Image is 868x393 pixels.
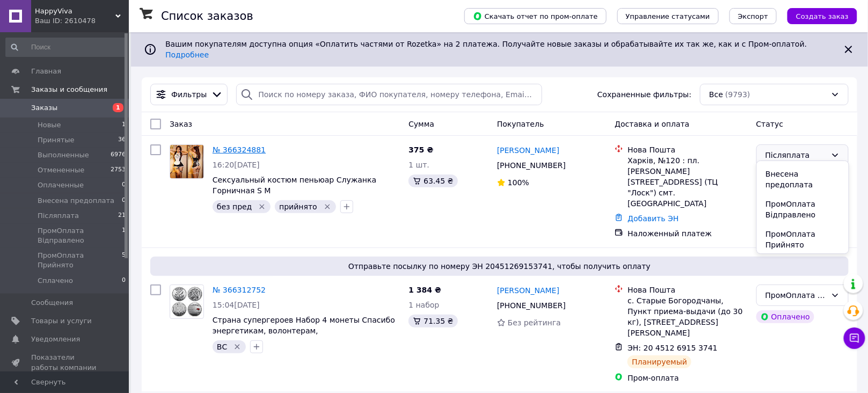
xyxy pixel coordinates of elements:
[38,120,61,130] span: Новые
[757,194,848,224] li: ПромОплата Відправлено
[31,334,80,344] span: Уведомления
[31,67,61,76] span: Главная
[213,176,376,195] a: Сексуальный костюм пеньюар Служанка Горничная S M
[122,120,126,130] span: 1
[787,8,857,24] button: Создать заказ
[38,165,84,175] span: Отмененные
[497,301,566,310] span: [PHONE_NUMBER]
[170,285,204,319] a: Фото товару
[165,40,811,59] span: Вашим покупателям доступна опция «Оплатить частями от Rozetka» на 2 платежа. Получайте новые зака...
[122,196,126,206] span: 0
[756,120,784,128] span: Статус
[738,12,768,20] span: Экспорт
[233,343,242,351] svg: Удалить метку
[597,89,691,100] span: Сохраненные фильтры:
[464,8,607,24] button: Скачать отчет по пром-оплате
[409,145,433,154] span: 375 ₴
[38,211,79,221] span: Післяплата
[35,16,129,26] div: Ваш ID: 2610478
[118,135,126,145] span: 36
[409,301,439,309] span: 1 набор
[628,295,747,338] div: с. Старые Богородчаны, Пункт приема-выдачи (до 30 кг), [STREET_ADDRESS][PERSON_NAME]
[161,10,253,23] h1: Список заказов
[796,12,849,20] span: Создать заказ
[122,180,126,190] span: 0
[213,145,266,154] a: № 366324881
[217,202,252,211] span: без пред
[258,202,266,211] svg: Удалить метку
[497,285,559,296] a: [PERSON_NAME]
[628,144,747,155] div: Нова Пошта
[113,103,123,112] span: 1
[213,301,260,309] span: 15:04[DATE]
[628,373,747,383] div: Пром-оплата
[122,276,126,286] span: 0
[170,144,204,179] a: Фото товару
[757,164,848,194] li: Внесена предоплата
[409,161,429,169] span: 1 шт.
[777,11,857,20] a: Создать заказ
[473,11,598,21] span: Скачать отчет по пром-оплате
[757,224,848,254] li: ПромОплата Прийнято
[171,89,207,100] span: Фильтры
[279,202,317,211] span: прийнято
[323,202,332,211] svg: Удалить метку
[111,165,126,175] span: 2753
[628,355,691,368] div: Планируемый
[409,286,441,294] span: 1 384 ₴
[31,298,73,308] span: Сообщения
[118,211,126,221] span: 21
[508,318,561,327] span: Без рейтинга
[628,228,747,239] div: Наложенный платеж
[409,174,457,187] div: 63.45 ₴
[409,120,434,128] span: Сумма
[38,135,75,145] span: Принятые
[628,155,747,209] div: Харків, №120 : пл. [PERSON_NAME][STREET_ADDRESS] (ТЦ "Лоск") смт. [GEOGRAPHIC_DATA]
[409,315,457,327] div: 71.35 ₴
[213,316,395,356] a: Страна супергероев Набор 4 монеты Спасибо энергетикам, волонтерам, железнодорожникам, медикам 5 г...
[170,120,192,128] span: Заказ
[38,251,122,270] span: ПромОплата Прийнято
[497,161,566,170] span: [PHONE_NUMBER]
[765,149,827,161] div: Післяплата
[35,6,115,16] span: HappyViva
[508,178,529,187] span: 100%
[725,90,750,99] span: (9793)
[31,353,99,372] span: Показатели работы компании
[38,196,114,206] span: Внесена предоплата
[38,150,89,160] span: Выполненные
[844,327,865,349] button: Чат с покупателем
[38,180,84,190] span: Оплаченные
[615,120,689,128] span: Доставка и оплата
[628,214,679,223] a: Добавить ЭН
[122,226,126,245] span: 1
[756,310,814,323] div: Оплачено
[170,145,203,178] img: Фото товару
[213,286,266,294] a: № 366312752
[165,50,209,59] a: Подробнее
[170,286,203,318] img: Фото товару
[497,145,559,156] a: [PERSON_NAME]
[5,38,127,57] input: Поиск
[217,343,227,351] span: ВС
[31,316,92,326] span: Товары и услуги
[730,8,777,24] button: Экспорт
[111,150,126,160] span: 6976
[122,251,126,270] span: 5
[236,84,542,105] input: Поиск по номеру заказа, ФИО покупателя, номеру телефона, Email, номеру накладной
[497,120,544,128] span: Покупатель
[709,89,723,100] span: Все
[628,344,718,352] span: ЭН: 20 4512 6915 3741
[626,12,710,20] span: Управление статусами
[155,261,844,272] span: Отправьте посылку по номеру ЭН 20451269153741, чтобы получить оплату
[38,226,122,245] span: ПромОплата Відправлено
[628,285,747,295] div: Нова Пошта
[31,85,107,94] span: Заказы и сообщения
[617,8,719,24] button: Управление статусами
[765,289,827,301] div: ПромОплата Прийнято
[38,276,73,286] span: Сплачено
[31,103,57,113] span: Заказы
[213,161,260,169] span: 16:20[DATE]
